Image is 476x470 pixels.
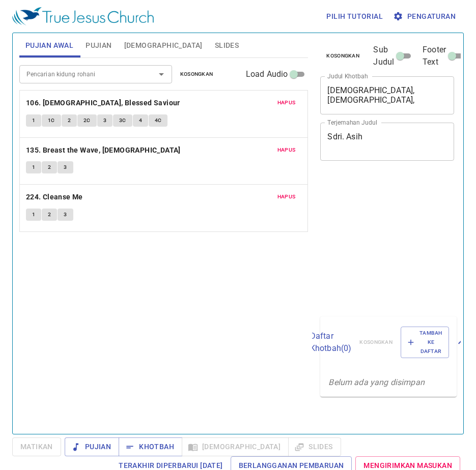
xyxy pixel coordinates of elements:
span: Pujian Awal [25,39,73,52]
b: 135. Breast the Wave, [DEMOGRAPHIC_DATA] [26,144,181,157]
button: 2 [42,209,57,221]
span: Pilih tutorial [326,10,383,23]
span: Hapus [277,145,296,155]
span: [DEMOGRAPHIC_DATA] [124,39,203,52]
span: Pujian [86,39,111,52]
span: 2C [83,116,91,125]
span: Tambah ke Daftar [407,329,442,357]
button: Kosongkan [320,50,366,62]
span: Hapus [277,98,296,107]
button: Hapus [271,191,302,203]
span: 1 [32,116,35,125]
span: 2 [48,163,51,172]
span: Footer Text [423,44,446,68]
button: 3 [58,161,73,173]
span: 3 [64,163,67,172]
button: 3 [97,114,113,127]
span: Hapus [277,192,296,201]
button: 135. Breast the Wave, [DEMOGRAPHIC_DATA] [26,144,182,157]
button: 1 [26,114,41,127]
button: 2 [42,161,57,173]
button: 4 [133,114,148,127]
span: Kosongkan [326,51,359,61]
button: 224. Cleanse Me [26,191,85,203]
button: 3C [113,114,132,127]
span: Pengaturan [395,10,456,23]
i: Belum ada yang disimpan [328,377,424,387]
span: 2 [48,210,51,219]
img: True Jesus Church [12,7,154,25]
span: Pujian [73,440,111,453]
span: 4C [155,116,162,125]
button: Kosongkan [174,68,219,80]
span: Slides [215,39,239,52]
button: Tambah ke Daftar [401,327,449,359]
span: Kosongkan [180,70,213,79]
span: Load Audio [246,68,288,80]
button: 1 [26,161,41,173]
span: Khotbah [127,440,174,453]
span: Sub Judul [373,44,394,68]
b: 106. [DEMOGRAPHIC_DATA], Blessed Saviour [26,97,180,109]
textarea: [DEMOGRAPHIC_DATA], [DEMOGRAPHIC_DATA], [PERSON_NAME] 2 Loh Batu [327,85,447,105]
span: 1 [32,210,35,219]
button: Pilih tutorial [322,7,387,26]
button: Pengaturan [391,7,460,26]
button: Pujian [65,437,119,456]
p: Daftar Khotbah ( 0 ) [310,330,352,355]
button: Open [154,67,169,81]
button: Hapus [271,97,302,109]
b: 224. Cleanse Me [26,191,83,203]
button: 106. [DEMOGRAPHIC_DATA], Blessed Saviour [26,97,182,109]
span: 1C [48,116,55,125]
span: 4 [139,116,142,125]
span: 2 [68,116,71,125]
div: Daftar Khotbah(0)KosongkanTambah ke Daftar [320,316,457,369]
button: 2C [77,114,97,127]
button: Hapus [271,144,302,156]
button: 2 [62,114,77,127]
button: 3 [58,209,73,221]
button: 4C [149,114,168,127]
span: 1 [32,163,35,172]
button: 1C [42,114,61,127]
span: 3 [103,116,106,125]
iframe: from-child [316,171,429,312]
textarea: Sdri. Asih [327,132,447,151]
button: Khotbah [119,437,182,456]
span: 3 [64,210,67,219]
button: 1 [26,209,41,221]
span: 3C [119,116,126,125]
